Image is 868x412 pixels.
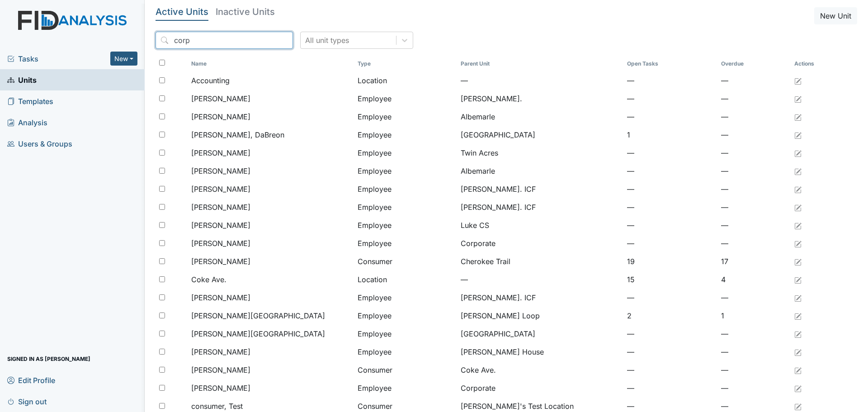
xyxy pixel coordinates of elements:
td: Employee [354,108,457,126]
span: Units [7,73,37,87]
td: Employee [354,325,457,343]
span: [PERSON_NAME] [191,166,250,176]
td: Location [354,71,457,90]
span: [PERSON_NAME] [191,238,250,249]
span: [PERSON_NAME] [191,202,250,213]
td: [PERSON_NAME]. ICF [457,198,623,216]
td: Employee [354,144,457,162]
a: Edit [794,238,802,249]
span: [PERSON_NAME] [191,365,250,375]
h5: Inactive Units [216,7,275,16]
a: Edit [794,401,802,412]
td: — [623,325,717,343]
span: [PERSON_NAME] [191,346,250,357]
td: — [457,270,623,289]
span: consumer, Test [191,401,243,412]
td: — [717,144,791,162]
span: [PERSON_NAME] [191,220,250,231]
td: Employee [354,162,457,180]
td: 4 [717,270,791,289]
td: Employee [354,90,457,108]
td: [GEOGRAPHIC_DATA] [457,325,623,343]
td: — [623,180,717,198]
span: [PERSON_NAME][GEOGRAPHIC_DATA] [191,328,325,339]
th: Toggle SortBy [188,56,354,71]
span: [PERSON_NAME] [191,292,250,303]
td: [PERSON_NAME]. ICF [457,180,623,198]
span: Users & Groups [7,137,72,151]
span: Templates [7,94,53,108]
td: — [623,90,717,108]
span: [PERSON_NAME] [191,93,250,104]
td: Albemarle [457,108,623,126]
td: [PERSON_NAME] Loop [457,307,623,325]
a: Edit [794,184,802,194]
td: Employee [354,126,457,144]
td: Cherokee Trail [457,252,623,270]
a: Edit [794,166,802,176]
div: All unit types [305,35,349,46]
a: Edit [794,328,802,339]
td: Employee [354,289,457,307]
td: Employee [354,180,457,198]
span: [PERSON_NAME][GEOGRAPHIC_DATA] [191,310,325,321]
td: Employee [354,198,457,216]
td: — [717,234,791,252]
a: Edit [794,93,802,104]
td: 15 [623,270,717,289]
td: — [717,71,791,90]
input: Search... [156,32,293,49]
input: Toggle All Rows Selected [159,60,165,66]
span: [PERSON_NAME], DaBreon [191,129,284,140]
td: Corporate [457,379,623,397]
td: [GEOGRAPHIC_DATA] [457,126,623,144]
a: Edit [794,111,802,122]
td: [PERSON_NAME]. [457,90,623,108]
span: Signed in as [PERSON_NAME] [7,352,90,366]
td: — [717,361,791,379]
td: Consumer [354,361,457,379]
td: — [717,289,791,307]
button: New [110,52,137,66]
span: [PERSON_NAME] [191,256,250,267]
td: Employee [354,343,457,361]
td: — [717,343,791,361]
td: Employee [354,307,457,325]
td: — [623,71,717,90]
td: — [623,343,717,361]
a: Edit [794,274,802,285]
td: Corporate [457,234,623,252]
h5: Active Units [156,7,208,16]
a: Edit [794,365,802,375]
td: — [717,198,791,216]
a: Edit [794,147,802,158]
td: Employee [354,234,457,252]
td: — [623,108,717,126]
td: — [717,108,791,126]
span: [PERSON_NAME] [191,147,250,158]
a: Edit [794,292,802,303]
a: Edit [794,202,802,213]
td: — [457,71,623,90]
td: — [623,144,717,162]
td: — [623,361,717,379]
td: 1 [717,307,791,325]
th: Toggle SortBy [457,56,623,71]
td: Consumer [354,252,457,270]
a: Edit [794,310,802,321]
td: 19 [623,252,717,270]
td: Coke Ave. [457,361,623,379]
span: Accounting [191,75,230,86]
a: Edit [794,75,802,86]
span: [PERSON_NAME] [191,111,250,122]
td: — [717,325,791,343]
td: Employee [354,216,457,234]
span: Sign out [7,394,47,408]
td: Twin Acres [457,144,623,162]
a: Tasks [7,53,110,64]
span: Coke Ave. [191,274,226,285]
td: — [623,216,717,234]
button: New Unit [814,7,857,24]
span: [PERSON_NAME] [191,383,250,393]
span: [PERSON_NAME] [191,184,250,194]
